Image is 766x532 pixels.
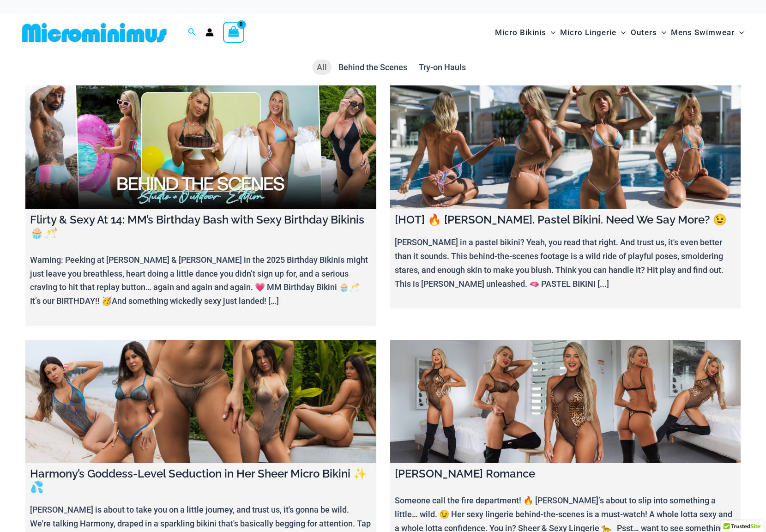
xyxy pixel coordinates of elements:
[631,21,657,44] span: Outers
[419,62,466,72] span: Try-on Hauls
[25,85,376,208] a: Flirty & Sexy At 14: MM’s Birthday Bash with Sexy Birthday Bikinis 🧁🥂
[669,18,746,47] a: Mens SwimwearMenu ToggleMenu Toggle
[560,21,616,44] span: Micro Lingerie
[18,22,170,43] img: MM SHOP LOGO FLAT
[338,62,407,72] span: Behind the Scenes
[390,85,741,208] a: [HOT] 🔥 Olivia. Pastel Bikini. Need We Say More? 😉
[546,21,555,44] span: Menu Toggle
[25,340,376,463] a: Harmony’s Goddess-Level Seduction in Her Sheer Micro Bikini ✨💦
[628,18,669,47] a: OutersMenu ToggleMenu Toggle
[30,213,372,240] h4: Flirty & Sexy At 14: MM’s Birthday Bash with Sexy Birthday Bikinis 🧁🥂
[493,18,558,47] a: Micro BikinisMenu ToggleMenu Toggle
[558,18,628,47] a: Micro LingerieMenu ToggleMenu Toggle
[390,340,741,463] a: Ilana Savage Romance
[30,253,372,308] p: Warning: Peeking at [PERSON_NAME] & [PERSON_NAME] in the 2025 Birthday Bikinis might just leave y...
[735,21,744,44] span: Menu Toggle
[30,467,372,494] h4: Harmony’s Goddess-Level Seduction in Her Sheer Micro Bikini ✨💦
[671,21,735,44] span: Mens Swimwear
[657,21,666,44] span: Menu Toggle
[395,236,736,290] p: [PERSON_NAME] in a pastel bikini? Yeah, you read that right. And trust us, it's even better than ...
[616,21,626,44] span: Menu Toggle
[491,17,748,48] nav: Site Navigation
[395,213,736,227] h4: [HOT] 🔥 [PERSON_NAME]. Pastel Bikini. Need We Say More? 😉
[317,62,327,72] span: All
[188,27,196,38] a: Search icon link
[495,21,546,44] span: Micro Bikinis
[395,467,736,481] h4: [PERSON_NAME] Romance
[205,28,214,36] a: Account icon link
[223,22,244,43] a: View Shopping Cart, empty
